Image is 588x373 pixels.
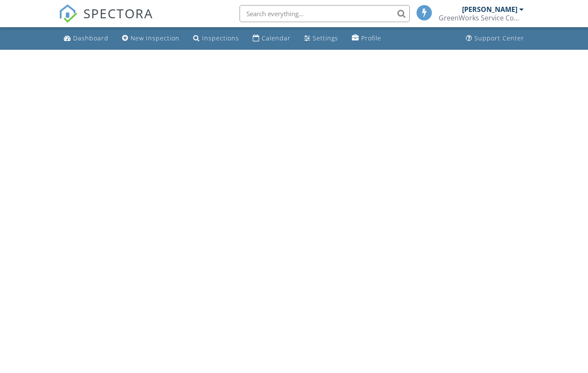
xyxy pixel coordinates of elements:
[301,31,342,46] a: Settings
[240,5,410,22] input: Search everything...
[119,31,183,46] a: New Inspection
[60,31,112,46] a: Dashboard
[462,5,517,14] div: [PERSON_NAME]
[202,34,239,42] div: Inspections
[313,34,338,42] div: Settings
[462,31,528,46] a: Support Center
[83,4,153,22] span: SPECTORA
[73,34,108,42] div: Dashboard
[249,31,294,46] a: Calendar
[59,4,77,23] img: The Best Home Inspection Software - Spectora
[190,31,243,46] a: Inspections
[474,34,524,42] div: Support Center
[131,34,180,42] div: New Inspection
[439,14,524,22] div: GreenWorks Service Company
[59,11,153,29] a: SPECTORA
[348,31,385,46] a: Profile
[262,34,291,42] div: Calendar
[361,34,381,42] div: Profile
